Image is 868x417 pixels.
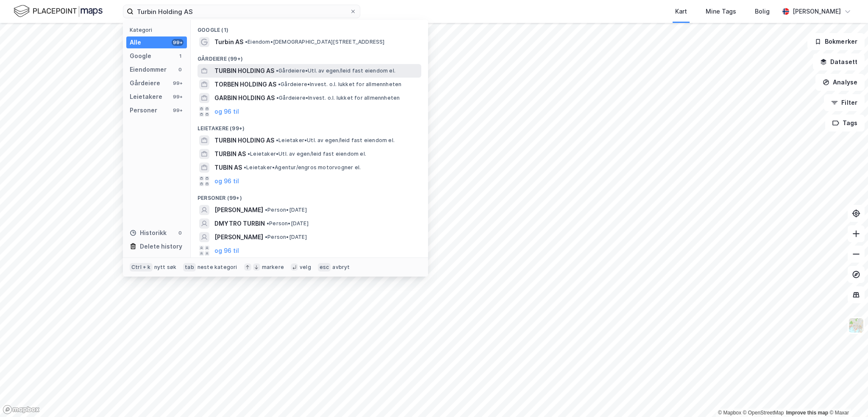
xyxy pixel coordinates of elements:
[214,37,243,47] span: Turbin AS
[214,176,239,186] button: og 96 til
[265,234,307,241] span: Person • [DATE]
[244,164,361,171] span: Leietaker • Agentur/engros motorvogner el.
[245,39,385,45] span: Eiendom • [DEMOGRAPHIC_DATA][STREET_ADDRESS]
[130,105,157,115] div: Personer
[267,220,269,227] span: •
[214,162,242,173] span: TUBIN AS
[807,33,865,50] button: Bokmerker
[177,229,184,236] div: 0
[183,263,196,271] div: tab
[130,51,151,61] div: Google
[826,376,868,417] iframe: Chat Widget
[248,151,366,157] span: Leietaker • Utl. av egen/leid fast eiendom el.
[675,6,687,17] div: Kart
[214,246,239,256] button: og 96 til
[278,81,281,87] span: •
[177,53,184,59] div: 1
[214,93,275,103] span: GARBIN HOLDING AS
[214,205,263,215] span: [PERSON_NAME]
[130,78,160,88] div: Gårdeiere
[191,49,428,64] div: Gårdeiere (99+)
[825,115,865,132] button: Tags
[130,263,153,271] div: Ctrl + k
[172,39,184,46] div: 99+
[3,405,40,414] a: Mapbox homepage
[318,263,331,271] div: esc
[262,264,284,271] div: markere
[718,410,741,416] a: Mapbox
[824,94,865,111] button: Filter
[244,164,246,171] span: •
[300,264,311,271] div: velg
[265,234,267,240] span: •
[276,67,278,74] span: •
[154,264,177,271] div: nytt søk
[191,118,428,134] div: Leietakere (99+)
[130,92,162,102] div: Leietakere
[214,218,265,229] span: DMYTRO TURBIN
[815,74,865,91] button: Analyse
[177,66,184,73] div: 0
[276,67,395,74] span: Gårdeiere • Utl. av egen/leid fast eiendom el.
[172,80,184,87] div: 99+
[214,106,239,117] button: og 96 til
[198,264,237,271] div: neste kategori
[214,232,263,242] span: [PERSON_NAME]
[214,79,276,90] span: TORBEN HOLDING AS
[140,241,182,252] div: Delete history
[130,228,167,238] div: Historikk
[706,6,736,17] div: Mine Tags
[214,66,274,76] span: TURBIN HOLDING AS
[332,264,350,271] div: avbryt
[172,107,184,114] div: 99+
[278,81,401,88] span: Gårdeiere • Invest. o.l. lukket for allmennheten
[267,220,309,227] span: Person • [DATE]
[248,151,250,157] span: •
[265,207,267,213] span: •
[245,39,248,45] span: •
[134,5,350,18] input: Søk på adresse, matrikkel, gårdeiere, leietakere eller personer
[191,20,428,35] div: Google (1)
[848,317,864,333] img: Z
[743,410,784,416] a: OpenStreetMap
[130,37,141,48] div: Alle
[130,27,187,33] div: Kategori
[826,376,868,417] div: Kontrollprogram for chat
[276,137,395,144] span: Leietaker • Utl. av egen/leid fast eiendom el.
[191,188,428,203] div: Personer (99+)
[130,64,167,75] div: Eiendommer
[786,410,828,416] a: Improve this map
[265,207,307,213] span: Person • [DATE]
[214,149,246,159] span: TURBIN AS
[276,137,278,143] span: •
[755,6,770,17] div: Bolig
[276,95,400,101] span: Gårdeiere • Invest. o.l. lukket for allmennheten
[172,93,184,100] div: 99+
[214,135,274,146] span: TURBIN HOLDING AS
[793,6,841,17] div: [PERSON_NAME]
[813,53,865,70] button: Datasett
[276,95,279,101] span: •
[14,4,103,19] img: logo.f888ab2527a4732fd821a326f86c7f29.svg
